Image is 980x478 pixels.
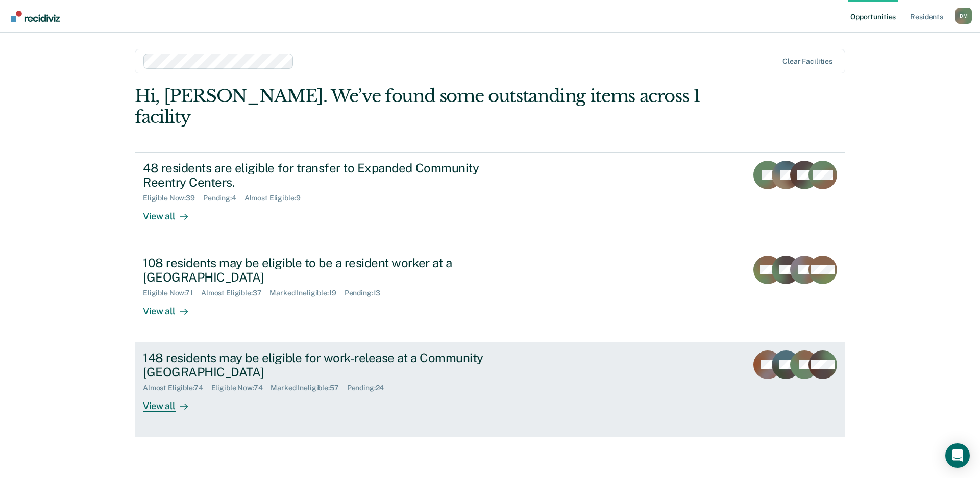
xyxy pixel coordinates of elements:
[143,384,211,392] div: Almost Eligible : 74
[244,194,309,203] div: Almost Eligible : 9
[955,8,972,24] button: Profile dropdown button
[945,443,970,468] div: Open Intercom Messenger
[271,384,347,392] div: Marked Ineligible : 57
[135,152,845,247] a: 48 residents are eligible for transfer to Expanded Community Reentry Centers.Eligible Now:39Pendi...
[955,8,972,24] div: D M
[143,350,501,380] div: 148 residents may be eligible for work-release at a Community [GEOGRAPHIC_DATA]
[345,289,389,297] div: Pending : 13
[143,289,201,297] div: Eligible Now : 71
[203,194,244,203] div: Pending : 4
[143,203,200,222] div: View all
[11,11,60,22] img: Recidiviz
[143,194,203,203] div: Eligible Now : 39
[201,289,270,297] div: Almost Eligible : 37
[143,297,200,317] div: View all
[135,247,845,342] a: 108 residents may be eligible to be a resident worker at a [GEOGRAPHIC_DATA]Eligible Now:71Almost...
[211,384,271,392] div: Eligible Now : 74
[143,392,200,412] div: View all
[135,86,703,128] div: Hi, [PERSON_NAME]. We’ve found some outstanding items across 1 facility
[269,289,344,297] div: Marked Ineligible : 19
[143,256,501,285] div: 108 residents may be eligible to be a resident worker at a [GEOGRAPHIC_DATA]
[143,161,501,190] div: 48 residents are eligible for transfer to Expanded Community Reentry Centers.
[782,57,832,66] div: Clear facilities
[135,342,845,437] a: 148 residents may be eligible for work-release at a Community [GEOGRAPHIC_DATA]Almost Eligible:74...
[347,384,393,392] div: Pending : 24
